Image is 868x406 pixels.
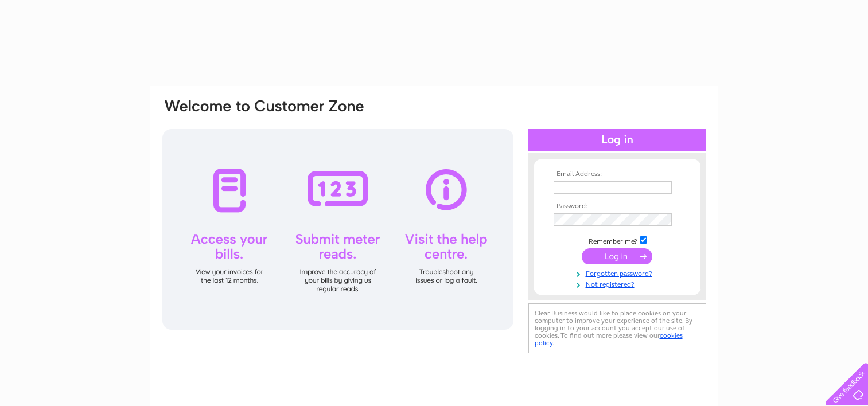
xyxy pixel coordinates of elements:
[551,170,684,178] th: Email Address:
[554,278,684,289] a: Not registered?
[528,303,706,353] div: Clear Business would like to place cookies on your computer to improve your experience of the sit...
[551,235,684,246] td: Remember me?
[554,267,684,278] a: Forgotten password?
[535,331,683,347] a: cookies policy
[551,202,684,210] th: Password:
[582,248,652,264] input: Submit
